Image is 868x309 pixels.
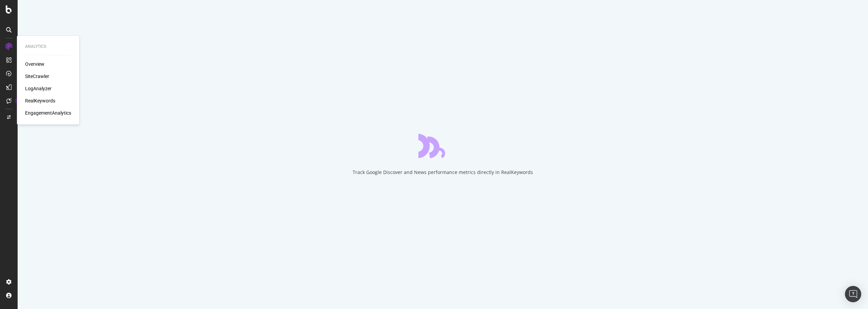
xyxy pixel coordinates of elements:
[353,169,533,176] div: Track Google Discover and News performance metrics directly in RealKeywords
[418,134,467,158] div: animation
[25,73,49,80] a: SiteCrawler
[25,44,71,50] div: Analytics
[25,61,44,67] a: Overview
[845,286,861,302] div: Open Intercom Messenger
[25,97,55,104] a: RealKeywords
[25,85,52,92] a: LogAnalyzer
[14,98,20,104] div: Tooltip anchor
[25,110,71,116] a: EngagementAnalytics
